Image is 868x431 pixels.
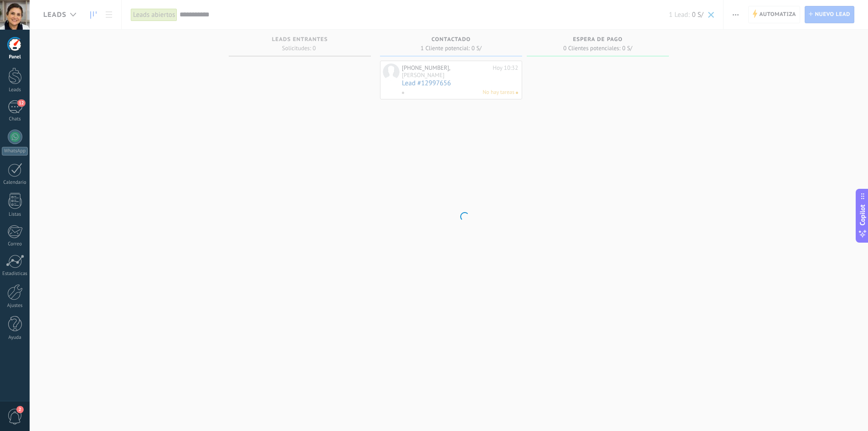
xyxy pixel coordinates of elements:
div: Correo [2,241,28,247]
span: 2 [16,406,24,413]
span: 12 [17,99,25,107]
span: Copilot [858,204,867,225]
div: Listas [2,212,28,218]
div: Estadísticas [2,271,28,277]
div: Ajustes [2,303,28,309]
div: Chats [2,116,28,122]
div: Leads [2,87,28,93]
div: Calendario [2,180,28,186]
div: Panel [2,54,28,60]
div: Ayuda [2,335,28,341]
div: WhatsApp [2,147,28,156]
